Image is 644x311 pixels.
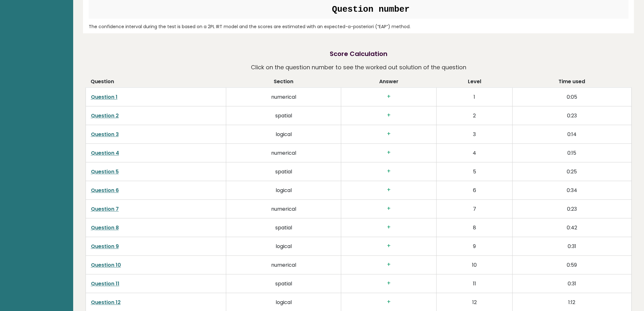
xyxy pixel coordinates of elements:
td: 7 [437,200,513,218]
td: 0:15 [512,144,631,162]
td: spatial [226,106,341,125]
a: Question 7 [91,205,119,213]
td: 9 [437,237,513,256]
td: spatial [226,162,341,181]
th: Level [437,78,513,88]
a: Question 9 [91,243,119,250]
td: 0:25 [512,162,631,181]
h3: + [346,149,431,156]
h3: + [346,299,431,305]
td: numerical [226,256,341,274]
h3: + [346,93,431,100]
td: 0:31 [512,237,631,256]
td: 0:31 [512,274,631,293]
td: 4 [437,144,513,162]
a: Question 4 [91,149,119,157]
td: 0:59 [512,256,631,274]
td: 11 [437,274,513,293]
a: Question 1 [91,93,118,101]
h3: + [346,112,431,119]
a: Question 6 [91,187,119,194]
div: The confidence interval during the test is based on a 2PL IRT model and the scores are estimated ... [89,23,628,30]
td: 3 [437,125,513,144]
td: logical [226,237,341,256]
td: 0:34 [512,181,631,200]
text: Question number [332,4,410,14]
td: 0:23 [512,106,631,125]
th: Section [226,78,341,88]
td: logical [226,125,341,144]
th: Time used [512,78,631,88]
td: 2 [437,106,513,125]
a: Question 10 [91,261,121,269]
td: 1 [437,88,513,106]
td: spatial [226,274,341,293]
th: Question [86,78,226,88]
p: Click on the question number to see the worked out solution of the question [251,62,466,73]
a: Question 11 [91,280,119,287]
h3: + [346,261,431,268]
th: Answer [341,78,436,88]
a: Question 8 [91,224,119,231]
td: 0:05 [512,88,631,106]
h3: + [346,187,431,193]
td: numerical [226,144,341,162]
a: Question 3 [91,131,119,138]
td: 10 [437,256,513,274]
td: 5 [437,162,513,181]
a: Question 12 [91,299,121,306]
td: logical [226,181,341,200]
td: numerical [226,88,341,106]
td: 0:23 [512,200,631,218]
td: 0:14 [512,125,631,144]
td: 6 [437,181,513,200]
h2: Score Calculation [330,49,387,59]
h3: + [346,224,431,231]
td: spatial [226,218,341,237]
h3: + [346,205,431,212]
h3: + [346,131,431,137]
td: 8 [437,218,513,237]
a: Question 2 [91,112,119,119]
h3: + [346,168,431,175]
h3: + [346,243,431,249]
td: 0:42 [512,218,631,237]
h3: + [346,280,431,287]
td: numerical [226,200,341,218]
a: Question 5 [91,168,119,175]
